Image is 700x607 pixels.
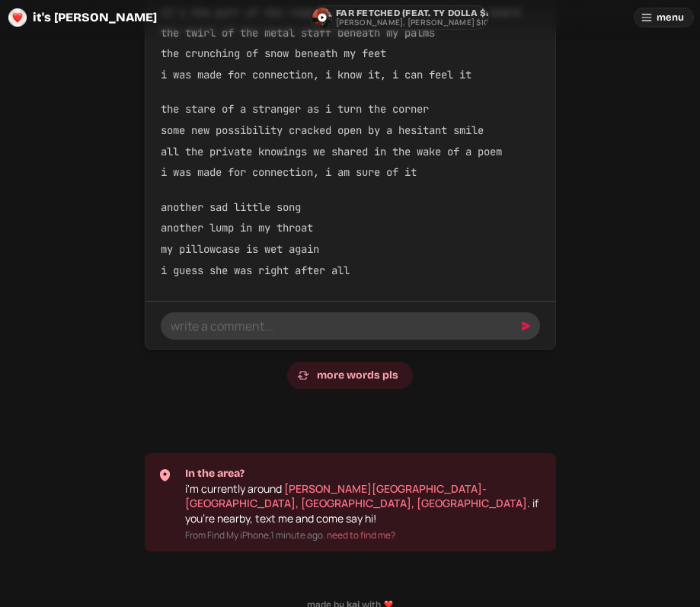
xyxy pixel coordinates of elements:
p: the crunching of snow beneath my feet [161,46,540,62]
p: my pillowcase is wet again [161,242,540,257]
p: i guess she was right after all [161,264,540,279]
a: need to find me? [327,529,395,542]
p: all the private knowings we shared in the wake of a poem [161,145,540,160]
a: FAR FETCHED (feat. Ty Dolla $ign)[PERSON_NAME], [PERSON_NAME] $ign [310,5,489,30]
p: i was made for connection, i know it, i can feel it [161,68,540,83]
span: menu [657,8,684,27]
img: logo-circle-Chuufevo.png [8,8,27,27]
p: another lump in my throat [161,221,540,236]
p: it's the purr of the road underneath the wheels of my board [161,5,540,20]
p: FAR FETCHED (feat. Ty Dolla $ign) [336,8,507,18]
a: more words pls [287,362,414,389]
p: some new possibility cracked open by a hesitant smile [161,123,540,139]
span: it's [PERSON_NAME] [33,11,157,24]
p: the twirl of the metal staff beneath my palms [161,26,540,41]
span: In the area? [185,466,245,481]
p: i'm currently around . if you're nearby, text me and come say hi! [185,481,543,526]
time: 1 minute ago [270,529,323,542]
a: [PERSON_NAME][GEOGRAPHIC_DATA]-[GEOGRAPHIC_DATA], [GEOGRAPHIC_DATA], [GEOGRAPHIC_DATA] [185,481,527,511]
p: [PERSON_NAME], [PERSON_NAME] $ign [336,18,494,27]
span: more words pls [317,363,398,388]
p: i was made for connection, i am sure of it [161,165,540,181]
p: the stare of a stranger as i turn the corner [161,102,540,117]
p: another sad little song [161,200,540,216]
input: write a comment... [161,312,540,340]
p: From Find My iPhone, . [185,529,543,542]
a: it's [PERSON_NAME] [6,6,165,29]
